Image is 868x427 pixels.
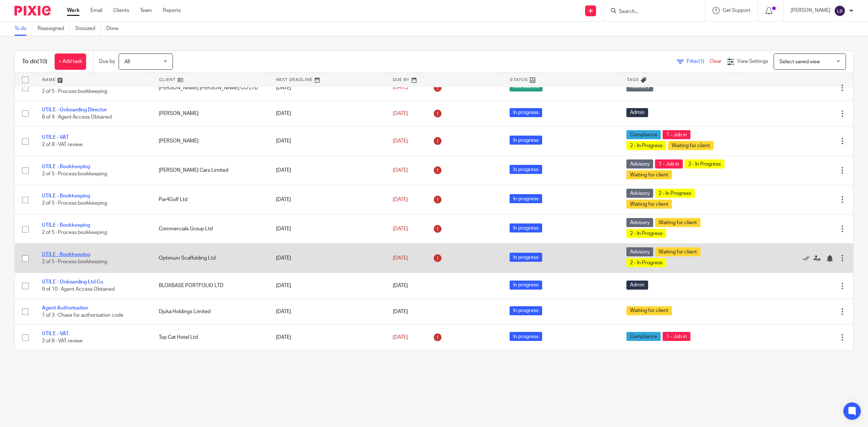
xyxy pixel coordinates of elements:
span: 8 of 9 · Agent Access Obtained [42,115,112,120]
span: Advisory [626,247,653,256]
td: Optimum Scaffolding Ltd [152,244,268,273]
span: In progress [510,253,542,262]
a: UTILE - Onboarding Director [42,107,107,112]
a: UTILE - VAT [42,135,69,140]
span: 2 of 8 · VAT review [42,339,82,344]
a: To do [14,22,32,36]
span: 2 - In Progress [685,159,724,168]
a: Agent Authorisation [42,306,88,311]
span: In progress [510,194,542,203]
span: [DATE] [393,283,408,288]
span: 2 of 5 · Process bookkeeping [42,259,107,264]
td: BLOXBASE PORTFOLIO LTD [152,273,268,299]
span: Get Support [723,8,750,13]
a: Reassigned [38,22,70,36]
span: [DATE] [393,335,408,340]
td: [DATE] [269,75,386,101]
a: Snoozed [75,22,101,36]
td: [DATE] [269,273,386,299]
td: [PERSON_NAME] [152,127,268,156]
span: In progress [510,165,542,174]
span: In progress [510,108,542,117]
span: 1 of 3 · Chase for authorisation code [42,313,123,318]
span: [DATE] [393,197,408,202]
td: [PERSON_NAME] [PERSON_NAME] CO LTD [152,75,268,101]
a: UTILE - Onboarding Ltd Co [42,279,103,285]
td: [DATE] [269,185,386,214]
td: [DATE] [269,101,386,126]
input: Search [618,9,683,15]
span: Compliance [626,332,661,341]
span: Waiting for client [626,306,672,315]
span: 9 of 10 · Agent Access Obtained [42,287,115,292]
span: View Settings [737,59,768,64]
td: [DATE] [269,214,386,244]
span: In progress [510,136,542,145]
span: Advisory [626,218,653,227]
td: Par4Golf Ltd [152,185,268,214]
h1: To do [22,58,47,65]
td: [DATE] [269,325,386,350]
span: 1 - Job in [663,332,690,341]
span: [DATE] [393,111,408,116]
span: 2 - In Progress [626,258,666,267]
a: Done [106,22,124,36]
span: [DATE] [393,256,408,261]
a: Email [90,7,102,14]
span: All [124,59,130,64]
span: (1) [698,59,704,64]
span: [DATE] [393,85,408,90]
a: Work [67,7,80,14]
span: In progress [510,281,542,290]
span: 2 - In Progress [655,189,695,198]
span: Tags [627,78,639,82]
a: Clients [113,7,129,14]
span: 2 of 5 · Process bookkeeping [42,230,107,235]
td: [PERSON_NAME] Cars Limited [152,156,268,185]
span: Advisory [626,159,653,168]
span: Admin [626,281,648,290]
a: UTILE - Bookkeeping [42,193,90,198]
span: Admin [626,108,648,117]
td: [DATE] [269,244,386,273]
span: [DATE] [393,138,408,144]
img: svg%3E [834,5,846,17]
a: UTILE - VAT [42,331,69,336]
td: [DATE] [269,156,386,185]
span: 2 - In Progress [626,141,666,150]
span: 1 - Job in [655,159,683,168]
a: UTILE - Bookkeeping [42,252,90,257]
span: [DATE] [393,309,408,314]
span: In progress [510,306,542,315]
span: Waiting for client [655,218,701,227]
span: 2 - In Progress [626,229,666,238]
span: Waiting for client [626,200,672,209]
img: Pixie [14,6,51,16]
td: [PERSON_NAME] [152,101,268,126]
span: (10) [37,59,47,64]
span: [DATE] [393,226,408,231]
span: [DATE] [393,168,408,173]
span: Waiting for client [626,170,672,179]
span: 2 of 5 · Process bookkeeping [42,201,107,206]
td: [DATE] [269,127,386,156]
a: + Add task [55,54,86,70]
span: 2 of 8 · VAT review [42,142,82,147]
a: UTILE - Bookkeeping [42,164,90,169]
span: Waiting for client [668,141,714,150]
a: UTILE - Bookkeeping [42,223,90,228]
span: 2 of 5 · Process bookkeeping [42,89,107,94]
span: Filter [687,59,710,64]
td: Top Cat Hotel Ltd [152,325,268,350]
a: Clear [710,59,722,64]
td: [DATE] [269,299,386,324]
p: [PERSON_NAME] [791,7,830,14]
span: In progress [510,223,542,232]
p: Due by [99,58,115,65]
span: In progress [510,332,542,341]
a: Reports [163,7,181,14]
span: Waiting for client [655,247,701,256]
span: 2 of 5 · Process bookkeeping [42,171,107,176]
a: Team [140,7,152,14]
span: Compliance [626,130,661,139]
